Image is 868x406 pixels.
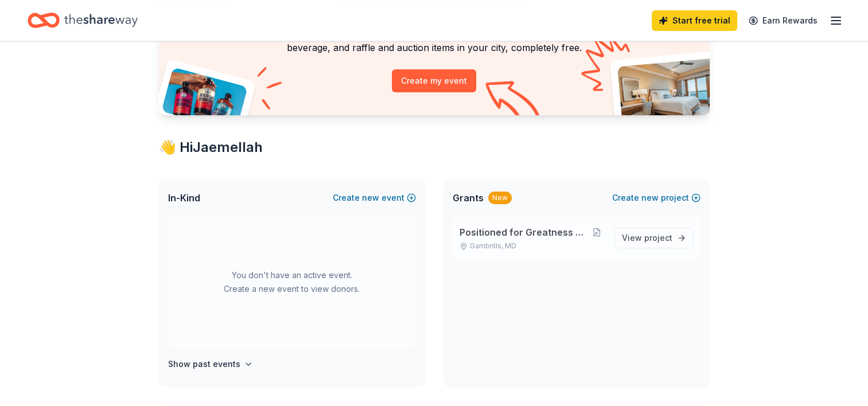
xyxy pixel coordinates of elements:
button: Createnewproject [612,191,700,205]
p: Gambrills, MD [460,241,605,251]
img: Curvy arrow [485,81,543,124]
a: View project [614,228,694,248]
a: Home [28,7,138,34]
div: New [488,192,512,204]
a: Earn Rewards [742,10,824,31]
span: new [641,191,659,205]
button: Show past events [168,357,253,371]
span: In-Kind [168,191,200,205]
a: Start free trial [652,10,737,31]
button: Createnewevent [333,191,416,205]
span: Grants [453,191,484,205]
div: You don't have an active event. Create a new event to view donors. [168,216,416,348]
span: project [644,233,672,243]
div: 👋 Hi Jaemellah [159,138,710,157]
button: Create my event [392,69,476,92]
h4: Show past events [168,357,240,371]
span: new [362,191,379,205]
span: Positioned for Greatness Youth Program [460,225,589,239]
span: View [622,231,672,245]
